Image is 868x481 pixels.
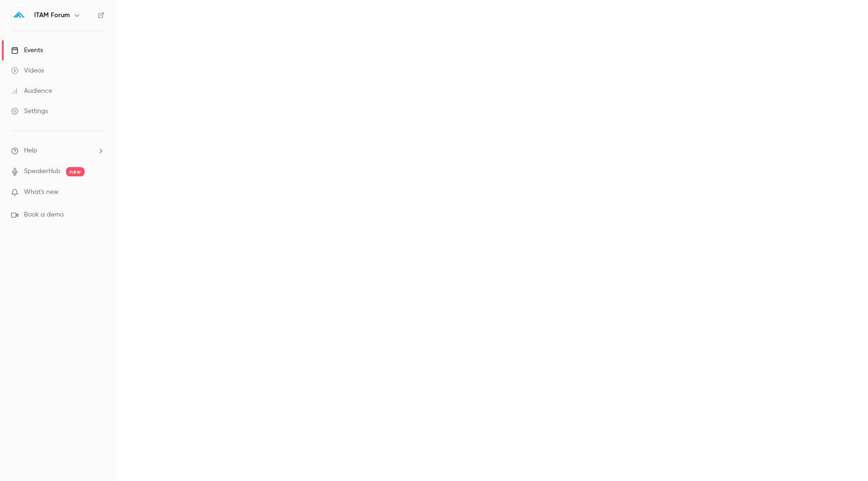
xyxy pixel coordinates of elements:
[24,146,37,156] span: Help
[24,187,59,197] span: What's new
[11,46,43,55] div: Events
[24,167,60,176] a: SpeakerHub
[12,8,26,23] img: ITAM Forum
[66,167,84,176] span: new
[34,11,70,20] h6: ITAM Forum
[11,107,48,116] div: Settings
[11,86,52,96] div: Audience
[11,146,104,156] li: help-dropdown-opener
[11,66,44,75] div: Videos
[24,210,64,220] span: Book a demo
